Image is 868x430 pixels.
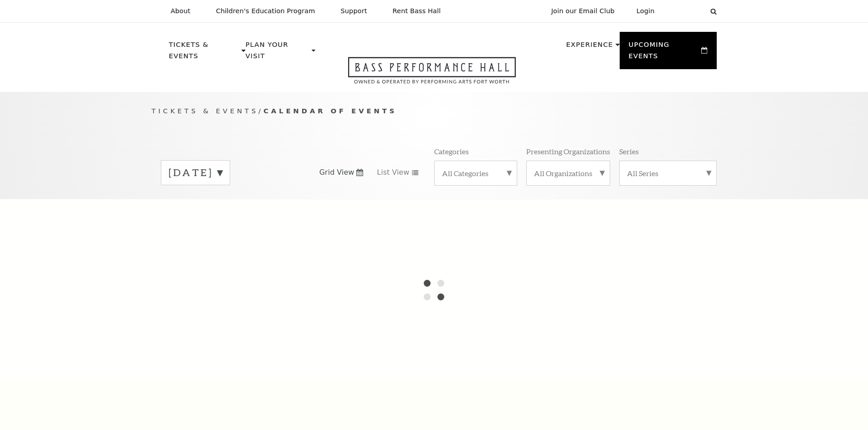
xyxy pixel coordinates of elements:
[263,107,397,115] span: Calendar of Events
[216,7,315,15] p: Children's Education Program
[171,7,190,15] p: About
[534,168,602,178] label: All Organizations
[169,39,240,67] p: Tickets & Events
[434,147,469,156] p: Categories
[169,166,222,180] label: [DATE]
[377,167,409,177] span: List View
[619,147,639,156] p: Series
[627,168,709,178] label: All Series
[152,107,259,115] span: Tickets & Events
[319,167,354,177] span: Grid View
[442,168,509,178] label: All Categories
[341,7,367,15] p: Support
[152,106,717,117] p: /
[566,39,613,56] p: Experience
[629,39,699,67] p: Upcoming Events
[246,39,309,67] p: Plan Your Visit
[393,7,441,15] p: Rent Bass Hall
[669,7,702,15] select: Select:
[526,147,610,156] p: Presenting Organizations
